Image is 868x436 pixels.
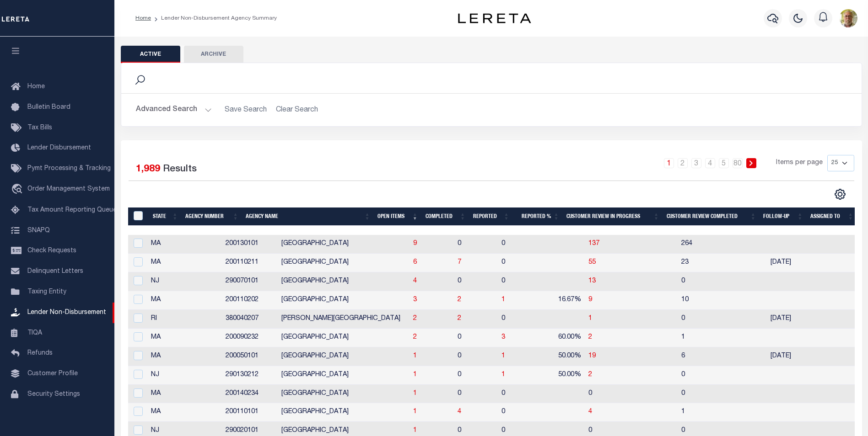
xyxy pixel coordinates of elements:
[501,372,505,378] a: 1
[807,207,857,226] th: Assigned To: activate to sort column ascending
[27,207,117,213] span: Tax Amount Reporting Queue
[458,259,461,266] a: 7
[776,158,823,168] span: Items per page
[458,409,461,415] a: 4
[501,334,505,340] span: 3
[663,207,760,226] th: Customer Review Completed: activate to sort column ascending
[147,385,222,404] td: MA
[147,347,222,366] td: MA
[678,403,767,422] td: 1
[149,207,182,226] th: State: activate to sort column ascending
[278,385,410,404] td: [GEOGRAPHIC_DATA]
[147,291,222,310] td: MA
[413,427,417,434] a: 1
[498,385,539,404] td: 0
[147,329,222,347] td: MA
[222,310,278,329] td: 380040207
[413,240,417,247] a: 9
[27,104,70,111] span: Bulletin Board
[678,385,767,404] td: 0
[454,235,498,254] td: 0
[27,330,42,336] span: TIQA
[278,254,410,272] td: [GEOGRAPHIC_DATA]
[767,310,810,329] td: [DATE]
[413,297,417,303] a: 3
[719,158,729,168] a: 5
[151,14,277,22] li: Lender Non-Disbursement Agency Summary
[539,329,585,347] td: 60.00%
[678,272,767,291] td: 0
[222,347,278,366] td: 200050101
[588,334,592,340] span: 2
[222,329,278,347] td: 200090232
[563,207,663,226] th: Customer Review In Progress: activate to sort column ascending
[733,158,743,168] a: 80
[678,310,767,329] td: 0
[760,207,807,226] th: Follow-up: activate to sort column ascending
[413,372,417,378] a: 1
[454,347,498,366] td: 0
[539,366,585,385] td: 50.00%
[588,297,592,303] a: 9
[588,240,599,247] a: 137
[128,207,150,226] th: MBACode
[222,291,278,310] td: 200110202
[588,259,596,266] span: 55
[413,353,417,359] span: 1
[678,254,767,272] td: 23
[278,329,410,347] td: [GEOGRAPHIC_DATA]
[498,272,539,291] td: 0
[278,235,410,254] td: [GEOGRAPHIC_DATA]
[27,391,80,398] span: Security Settings
[501,297,505,303] span: 1
[705,158,715,168] a: 4
[413,278,417,284] a: 4
[454,366,498,385] td: 0
[454,272,498,291] td: 0
[501,353,505,359] a: 1
[222,272,278,291] td: 290070101
[588,409,592,415] a: 4
[278,347,410,366] td: [GEOGRAPHIC_DATA]
[588,278,596,284] a: 13
[588,372,592,378] a: 2
[27,84,45,90] span: Home
[585,385,677,404] td: 0
[242,207,374,226] th: Agency Name: activate to sort column ascending
[413,334,417,340] a: 2
[27,309,106,316] span: Lender Non-Disbursement
[454,329,498,347] td: 0
[147,254,222,272] td: MA
[136,101,212,119] button: Advanced Search
[664,158,674,168] a: 1
[222,366,278,385] td: 290130212
[413,390,417,397] a: 1
[588,353,596,359] a: 19
[413,315,417,322] a: 2
[147,403,222,422] td: MA
[413,259,417,266] a: 6
[147,310,222,329] td: RI
[147,235,222,254] td: MA
[147,366,222,385] td: NJ
[184,46,243,63] button: Archive
[413,409,417,415] a: 1
[278,310,410,329] td: [PERSON_NAME][GEOGRAPHIC_DATA]
[222,254,278,272] td: 200110211
[163,162,197,177] label: Results
[27,268,83,275] span: Delinquent Letters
